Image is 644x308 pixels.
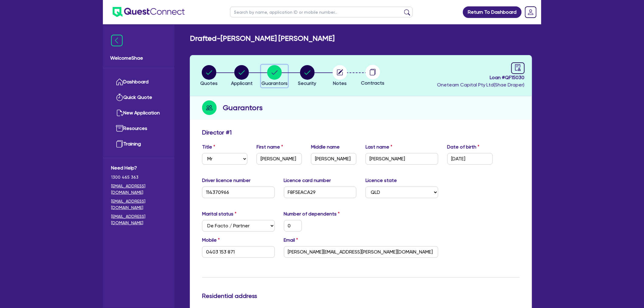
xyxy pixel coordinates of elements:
[111,164,166,172] span: Need Help?
[200,65,218,87] button: Quotes
[111,213,166,226] a: [EMAIL_ADDRESS][DOMAIN_NAME]
[437,82,525,88] span: Oneteam Capital Pty Ltd ( Shae Draper )
[116,94,123,101] img: quick-quote
[111,90,166,105] a: Quick Quote
[111,74,166,90] a: Dashboard
[202,129,232,136] h3: Director # 1
[111,35,123,46] img: icon-menu-close
[202,100,217,115] img: step-icon
[515,64,521,71] span: audit
[190,34,334,43] h2: Drafted - [PERSON_NAME] [PERSON_NAME]
[116,125,123,132] img: resources
[261,80,288,86] span: Guarantors
[366,177,397,184] label: Licence state
[284,210,340,218] label: Number of dependents
[111,136,166,152] a: Training
[116,140,123,148] img: training
[257,143,283,151] label: First name
[523,4,539,20] a: Dropdown toggle
[311,143,340,151] label: Middle name
[111,174,166,180] span: 1300 465 363
[447,153,493,165] input: DD / MM / YYYY
[202,210,236,218] label: Marital status
[230,7,413,17] input: Search by name, application ID or mobile number...
[231,80,253,86] span: Applicant
[110,54,167,62] span: Welcome Shae
[284,236,298,244] label: Email
[447,143,480,151] label: Date of birth
[200,80,218,86] span: Quotes
[261,65,288,87] button: Guarantors
[223,102,263,113] h2: Guarantors
[202,177,250,184] label: Driver licence number
[113,7,185,17] img: quest-connect-logo-blue
[333,80,347,86] span: Notes
[284,177,331,184] label: Licence card number
[366,143,392,151] label: Last name
[437,74,525,81] span: Loan # QF15030
[116,109,123,117] img: new-application
[463,6,522,18] a: Return To Dashboard
[231,65,253,87] button: Applicant
[202,292,520,299] h3: Residential address
[111,105,166,121] a: New Application
[111,198,166,211] a: [EMAIL_ADDRESS][DOMAIN_NAME]
[202,236,220,244] label: Mobile
[361,80,384,86] span: Contracts
[298,65,317,87] button: Security
[111,183,166,196] a: [EMAIL_ADDRESS][DOMAIN_NAME]
[202,143,215,151] label: Title
[298,80,317,86] span: Security
[332,65,348,87] button: Notes
[111,121,166,136] a: Resources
